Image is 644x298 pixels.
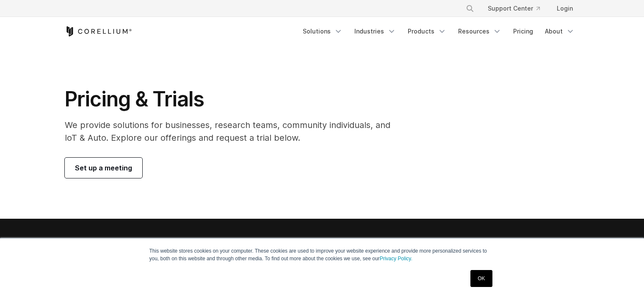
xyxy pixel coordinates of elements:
a: Products [403,24,451,39]
button: Search [462,1,478,16]
a: OK [470,270,492,287]
h1: Pricing & Trials [65,86,402,112]
a: About [540,24,580,39]
a: Industries [349,24,401,39]
p: We provide solutions for businesses, research teams, community individuals, and IoT & Auto. Explo... [65,119,402,144]
a: Login [550,1,580,16]
p: This website stores cookies on your computer. These cookies are used to improve your website expe... [149,247,495,262]
div: Navigation Menu [456,1,580,16]
div: Navigation Menu [298,24,580,39]
a: Support Center [481,1,547,16]
a: Corellium Home [65,26,132,36]
span: Set up a meeting [75,163,132,173]
a: Privacy Policy. [380,256,412,262]
a: Pricing [508,24,538,39]
a: Set up a meeting [65,158,142,178]
a: Resources [453,24,506,39]
a: Solutions [298,24,348,39]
